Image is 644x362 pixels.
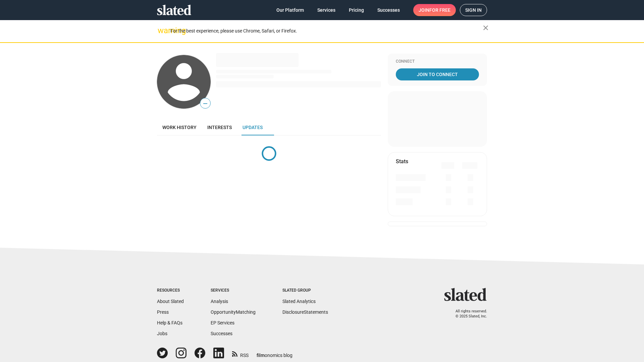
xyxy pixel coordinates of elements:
div: Services [211,288,256,293]
span: Our Platform [276,4,304,16]
span: Interests [207,125,232,130]
a: filmonomics blog [257,347,292,359]
div: Resources [157,288,184,293]
a: Sign in [460,4,487,16]
a: Our Platform [271,4,309,16]
a: Join To Connect [396,68,479,80]
a: Analysis [211,299,228,304]
a: About Slated [157,299,184,304]
a: DisclosureStatements [282,309,328,315]
a: RSS [232,348,249,359]
a: Successes [372,4,405,16]
span: film [257,353,265,358]
a: Pricing [343,4,369,16]
p: All rights reserved. © 2025 Slated, Inc. [448,309,487,319]
span: Join To Connect [397,68,478,80]
mat-icon: warning [158,26,166,35]
mat-card-title: Stats [396,158,408,165]
a: Interests [202,119,237,135]
a: Updates [237,119,268,135]
span: Updates [243,125,263,130]
span: Work history [162,125,197,130]
span: for free [429,4,450,16]
span: Pricing [349,4,364,16]
a: EP Services [211,320,234,325]
a: Services [312,4,341,16]
div: Connect [396,59,479,64]
a: Work history [157,119,202,135]
span: Sign in [465,4,482,16]
a: Successes [211,331,232,336]
div: For the best experience, please use Chrome, Safari, or Firefox. [170,26,483,36]
div: Slated Group [282,288,328,293]
a: Press [157,309,169,315]
a: Slated Analytics [282,299,316,304]
span: Successes [377,4,400,16]
a: Help & FAQs [157,320,182,325]
a: Joinfor free [413,4,456,16]
span: — [200,99,210,108]
a: Jobs [157,331,167,336]
mat-icon: close [482,24,490,32]
span: Services [317,4,335,16]
a: OpportunityMatching [211,309,256,315]
span: Join [419,4,450,16]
